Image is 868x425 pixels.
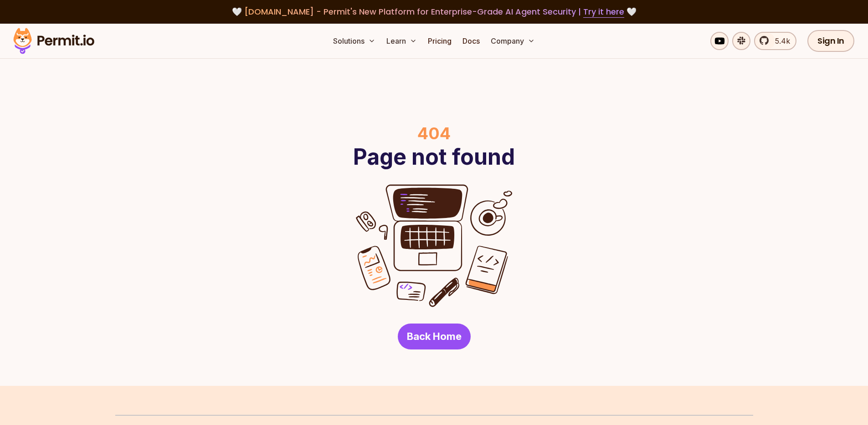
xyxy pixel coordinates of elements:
[807,30,854,52] a: Sign In
[9,25,98,56] img: Permit logo
[424,32,455,50] a: Pricing
[329,32,379,50] button: Solutions
[22,5,846,18] div: 🤍 🤍
[244,6,624,17] span: [DOMAIN_NAME] - Permit's New Platform for Enterprise-Grade AI Agent Security |
[770,35,790,46] span: 5.4k
[417,124,451,142] div: 404
[754,32,796,50] a: 5.4k
[383,32,421,50] button: Learn
[353,146,515,168] h1: Page not found
[487,32,539,50] button: Company
[583,6,624,18] a: Try it here
[459,32,483,50] a: Docs
[398,324,471,349] a: Back Home
[356,184,513,307] img: error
